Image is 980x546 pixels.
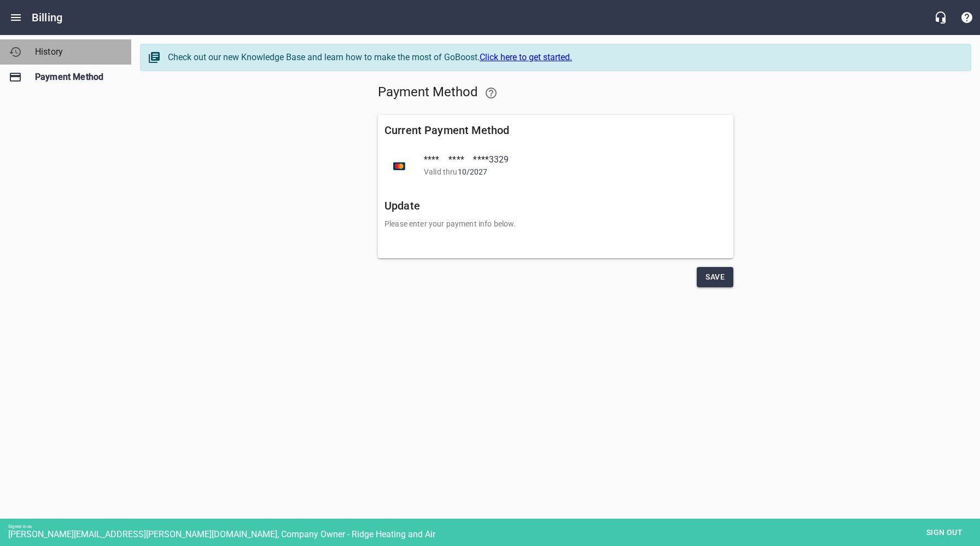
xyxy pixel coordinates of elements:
[384,197,727,214] h6: Update
[3,4,29,31] button: Open drawer
[35,71,118,84] span: Payment Method
[384,121,727,139] h6: Current Payment Method
[705,270,725,284] span: Save
[378,80,733,106] h5: Payment Method
[927,4,954,31] button: Live Chat
[384,218,727,230] p: Please enter your payment info below.
[8,524,980,529] div: Signed in as
[480,52,572,62] a: Click here to get started.
[917,522,972,543] button: Sign out
[954,4,980,31] button: Support Portal
[384,239,727,252] iframe: Secure card payment input frame
[478,80,504,106] a: Learn how to update your payment method
[424,166,709,178] p: Valid thru
[32,9,62,26] h6: Billing
[168,51,960,64] div: Check out our new Knowledge Base and learn how to make the most of GoBoost.
[697,267,733,287] button: Save
[35,45,118,59] span: History
[921,526,967,539] span: Sign out
[8,529,980,539] div: [PERSON_NAME][EMAIL_ADDRESS][PERSON_NAME][DOMAIN_NAME], Company Owner - Ridge Heating and Air
[458,167,488,176] span: 10 / 2027
[489,154,509,165] span: 3329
